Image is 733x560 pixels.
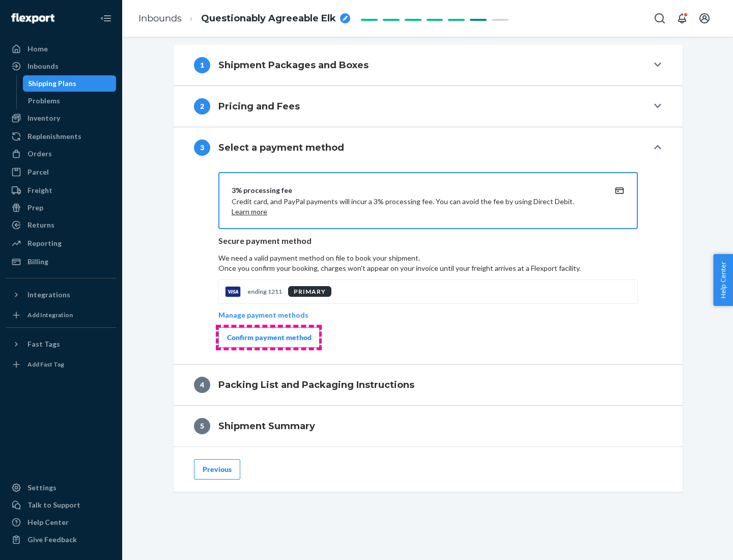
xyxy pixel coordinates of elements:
div: Problems [28,96,60,106]
button: Open Search Box [650,8,670,29]
div: PRIMARY [288,286,331,297]
a: Prep [6,200,116,216]
button: 1Shipment Packages and Boxes [174,45,683,86]
h4: Select a payment method [218,141,344,154]
a: Returns [6,217,116,233]
div: Confirm payment method [227,332,312,343]
button: 2Pricing and Fees [174,86,683,127]
p: Credit card, and PayPal payments will incur a 3% processing fee. You can avoid the fee by using D... [232,197,600,217]
a: Problems [23,93,117,109]
button: Previous [194,459,240,480]
button: Fast Tags [6,336,116,352]
div: Help Center [27,517,69,527]
div: 5 [194,418,210,434]
a: Orders [6,146,116,162]
a: Inbounds [6,58,116,74]
div: Replenishments [27,131,81,142]
button: 5Shipment Summary [174,406,683,446]
a: Add Fast Tag [6,356,116,373]
h4: Pricing and Fees [218,100,300,113]
div: Orders [27,149,52,159]
a: Reporting [6,235,116,251]
div: 2 [194,98,210,115]
div: 3% processing fee [232,185,600,195]
div: Fast Tags [27,339,60,349]
button: Open account menu [694,8,715,29]
div: Freight [27,185,52,195]
p: We need a valid payment method on file to book your shipment. [218,253,638,273]
a: Replenishments [6,128,116,145]
p: Manage payment methods [218,310,308,320]
span: Questionably Agreeable Elk [201,12,336,25]
div: Give Feedback [27,535,77,545]
a: Inventory [6,110,116,126]
button: Give Feedback [6,531,116,548]
div: Reporting [27,238,62,248]
button: Close Navigation [96,8,116,29]
a: Help Center [6,514,116,530]
div: Shipping Plans [28,78,76,89]
a: Home [6,41,116,57]
a: Shipping Plans [23,75,117,92]
ol: breadcrumbs [130,4,358,34]
h4: Shipment Summary [218,419,315,433]
a: Add Integration [6,307,116,323]
div: Integrations [27,290,70,300]
p: Secure payment method [218,235,638,247]
button: Help Center [713,254,733,306]
button: Learn more [232,207,267,217]
div: Home [27,44,48,54]
div: Add Integration [27,311,73,319]
div: 1 [194,57,210,73]
a: Freight [6,182,116,199]
div: Returns [27,220,54,230]
div: Inventory [27,113,60,123]
div: 3 [194,139,210,156]
a: Inbounds [138,13,182,24]
a: Parcel [6,164,116,180]
a: Talk to Support [6,497,116,513]
div: Parcel [27,167,49,177]
button: 3Select a payment method [174,127,683,168]
div: Add Fast Tag [27,360,64,369]
img: Flexport logo [11,13,54,23]
div: Prep [27,203,43,213]
div: Billing [27,257,48,267]
p: ending 1211 [247,287,282,296]
button: Open notifications [672,8,692,29]
a: Settings [6,480,116,496]
button: Confirm payment method [218,327,320,348]
button: Integrations [6,287,116,303]
h4: Shipment Packages and Boxes [218,59,369,72]
button: 4Packing List and Packaging Instructions [174,365,683,405]
a: Billing [6,254,116,270]
p: Once you confirm your booking, charges won't appear on your invoice until your freight arrives at... [218,263,638,273]
div: 4 [194,377,210,393]
div: Inbounds [27,61,59,71]
div: Settings [27,483,57,493]
div: Talk to Support [27,500,80,510]
h4: Packing List and Packaging Instructions [218,378,414,391]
